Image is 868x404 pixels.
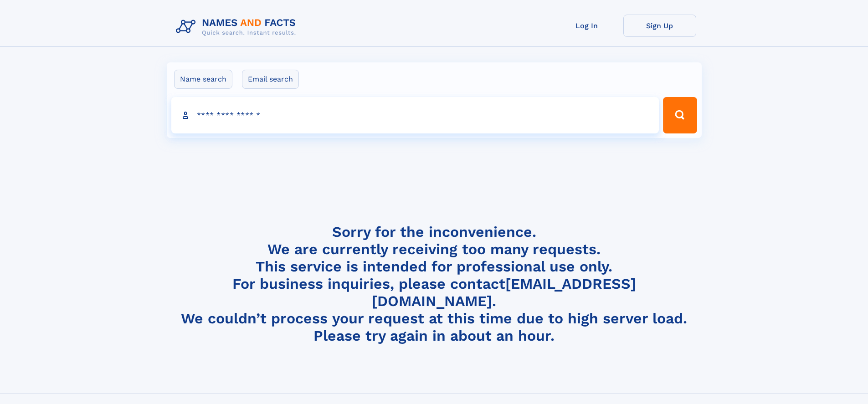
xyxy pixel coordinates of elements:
[172,223,696,345] h4: Sorry for the inconvenience. We are currently receiving too many requests. This service is intend...
[372,275,636,310] a: [EMAIL_ADDRESS][DOMAIN_NAME]
[623,15,696,37] a: Sign Up
[242,70,299,89] label: Email search
[171,97,659,133] input: search input
[663,97,697,133] button: Search Button
[550,15,623,37] a: Log In
[174,70,232,89] label: Name search
[172,15,303,39] img: Logo Names and Facts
